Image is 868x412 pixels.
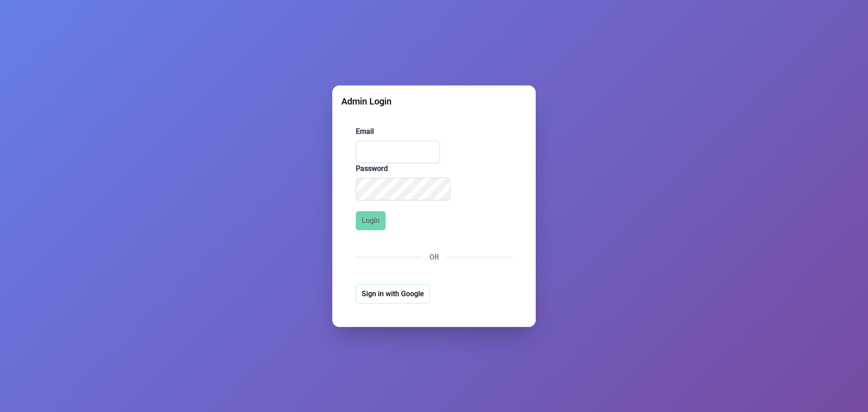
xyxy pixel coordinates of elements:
[356,163,512,174] label: Password
[356,126,512,137] label: Email
[341,95,527,108] div: Admin Login
[362,289,424,299] span: Sign in with Google
[356,252,512,263] div: OR
[356,284,430,303] button: Sign in with Google
[362,215,380,226] span: Login
[356,211,386,230] button: Login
